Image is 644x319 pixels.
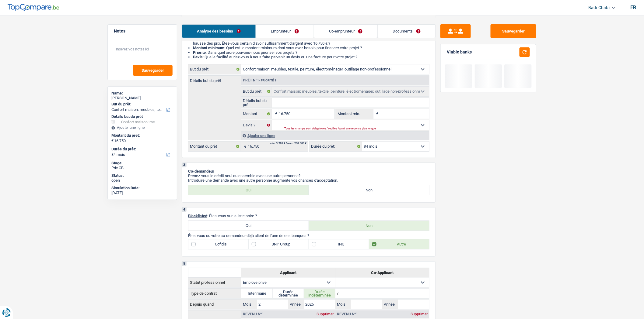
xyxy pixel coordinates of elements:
label: Montant [241,109,272,119]
label: Non [309,185,429,195]
p: : Êtes-vous sur la liste noire ? [188,214,429,218]
span: € [272,109,279,119]
input: AAAA [304,300,335,309]
th: Applicant [241,268,335,277]
input: MM [351,300,382,309]
th: Depuis quand [188,299,241,309]
div: [DATE] [111,190,173,195]
a: Documents [378,25,436,38]
div: Simulation Date: [111,186,173,190]
label: Cofidis [188,239,249,249]
img: TopCompare Logo [8,4,59,11]
span: Co-demandeur [188,169,214,173]
div: 5 [182,262,187,266]
div: Priv CB [111,166,173,170]
div: Prêt n°1 [241,78,278,82]
label: But du prêt [188,64,241,74]
li: : Quel est le montant minimum dont vous avez besoin pour financer votre projet ? [193,46,429,50]
label: Autre [369,239,429,249]
label: Non [309,221,429,231]
label: But du prêt: [111,102,172,107]
div: min: 3.701 € / max: 200.000 € [270,142,306,145]
div: Supprimer [315,312,335,316]
a: Badr Chabli [584,3,616,13]
span: Devis [193,55,203,59]
div: 3 [182,163,187,167]
p: / [335,291,429,295]
span: Badr Chabli [589,5,611,10]
strong: Priorité [193,50,206,55]
a: Co-emprunteur [314,25,377,38]
label: Durée du prêt: [310,142,362,151]
button: Sauvegarder [133,65,173,76]
div: fr [631,5,636,10]
label: Détails but du prêt [241,98,272,108]
button: Sauvegarder [491,24,536,38]
li: : Quelle facilité auriez-vous à nous faire parvenir un devis ou une facture pour votre projet ? [193,55,429,59]
label: Durée du prêt: [111,147,172,152]
label: Oui [188,185,309,195]
span: Blacklisted [188,214,207,218]
label: ING [309,239,369,249]
label: Mois [241,300,257,309]
p: Introduire une demande avec une autre personne augmente vos chances d'acceptation. [188,178,429,183]
input: AAAA [398,300,429,309]
span: € [241,142,248,151]
a: Analyse des besoins [182,25,256,38]
div: Détails but du prêt [111,114,173,119]
li: : Dans quel ordre pouvons-nous prioriser vos projets ? [193,50,429,55]
label: Mois [335,300,351,309]
span: - Priorité 1 [259,79,276,82]
div: Status: [111,173,173,178]
p: Prenez-vous le crédit seul ou ensemble avec une autre personne? [188,173,429,178]
th: Statut professionnel [188,277,241,287]
label: Intérimaire [241,289,273,298]
label: Montant du prêt: [111,133,172,138]
div: Ajouter une ligne [241,131,429,140]
div: Revenu nº1 [335,312,359,316]
p: Êtes-vous ou votre co-demandeur déjà client de l'une de ces banques ? [188,233,429,238]
div: Revenu nº1 [241,312,265,316]
a: Emprunteur [256,25,313,38]
label: Oui [188,221,309,231]
div: Supprimer [409,312,429,316]
label: Année [288,300,304,309]
label: Année [382,300,398,309]
div: Viable banks [447,50,472,55]
label: Durée indéterminée [304,289,335,298]
th: Co-Applicant [335,268,429,277]
span: € [111,139,114,143]
label: Détails but du prêt [188,76,241,83]
label: Montant min. [336,109,373,119]
label: But du prêt [241,87,272,96]
span: € [373,109,380,119]
span: Sauvegarder [142,68,164,72]
label: Durée déterminée [273,289,304,298]
div: Tous les champs sont obligatoires. Veuillez fournir une réponse plus longue [284,128,414,130]
strong: Montant minimum [193,46,224,50]
th: Type de contrat [188,288,241,298]
div: [PERSON_NAME] [111,96,173,101]
div: 4 [182,208,187,212]
h5: Notes [114,29,171,34]
div: Stage: [111,161,173,166]
div: Name: [111,91,173,96]
label: BNP Group [249,239,309,249]
div: Ajouter une ligne [111,125,173,130]
input: MM [257,300,288,309]
label: Montant du prêt [188,142,241,151]
div: open [111,178,173,183]
label: Devis ? [241,120,272,130]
